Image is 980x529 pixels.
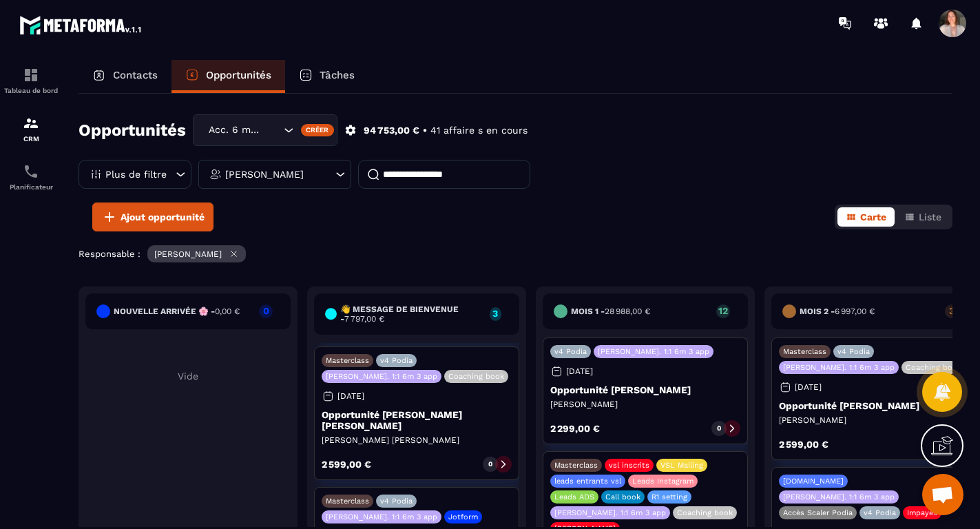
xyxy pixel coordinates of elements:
[448,372,504,381] p: Coaching book
[837,207,895,227] button: Carte
[609,461,649,470] p: vsl inscrits
[795,382,822,392] p: [DATE]
[364,124,419,137] p: 94 753,00 €
[571,307,650,316] h6: Mois 1 -
[605,492,640,501] p: Call book
[205,123,267,138] span: Acc. 6 mois - 3 appels
[326,497,369,506] p: Masterclass
[285,60,368,93] a: Tâches
[344,314,384,324] span: 7 797,00 €
[3,135,59,143] p: CRM
[779,439,828,449] p: 2 599,00 €
[554,492,594,501] p: Leads ADS
[337,391,364,401] p: [DATE]
[23,67,39,83] img: formation
[835,307,875,316] span: 6 997,00 €
[550,399,740,410] p: [PERSON_NAME]
[598,347,709,356] p: [PERSON_NAME]. 1:1 6m 3 app
[783,363,895,372] p: [PERSON_NAME]. 1:1 6m 3 app
[85,371,291,382] p: Vide
[896,207,950,227] button: Liste
[326,372,437,381] p: [PERSON_NAME]. 1:1 6m 3 app
[945,306,959,315] p: 3
[783,492,895,501] p: [PERSON_NAME]. 1:1 6m 3 app
[837,347,870,356] p: v4 Podia
[154,249,222,259] p: [PERSON_NAME]
[716,306,730,315] p: 12
[3,105,59,153] a: formationformationCRM
[121,210,205,224] span: Ajout opportunité
[326,356,369,365] p: Masterclass
[550,424,600,433] p: 2 299,00 €
[322,409,512,431] p: Opportunité [PERSON_NAME] [PERSON_NAME]
[864,508,896,517] p: v4 Podia
[3,183,59,191] p: Planificateur
[632,477,694,486] p: Leads Instagram
[554,508,666,517] p: [PERSON_NAME]. 1:1 6m 3 app
[3,153,59,201] a: schedulerschedulerPlanificateur
[783,347,826,356] p: Masterclass
[550,384,740,395] p: Opportunité [PERSON_NAME]
[19,12,143,37] img: logo
[259,306,273,315] p: 0
[340,304,482,324] h6: 👋 Message de Bienvenue -
[430,124,528,137] p: 41 affaire s en cours
[488,459,492,469] p: 0
[320,69,355,81] p: Tâches
[783,477,844,486] p: [DOMAIN_NAME]
[79,249,140,259] p: Responsable :
[660,461,703,470] p: VSL Mailing
[380,497,413,506] p: v4 Podia
[23,163,39,180] img: scheduler
[919,211,941,222] span: Liste
[206,69,271,81] p: Opportunités
[779,400,969,411] p: Opportunité [PERSON_NAME]
[301,124,335,136] div: Créer
[380,356,413,365] p: v4 Podia
[113,69,158,81] p: Contacts
[906,363,961,372] p: Coaching book
[783,508,853,517] p: Accès Scaler Podia
[922,474,963,515] div: Ouvrir le chat
[779,415,969,426] p: [PERSON_NAME]
[105,169,167,179] p: Plus de filtre
[907,508,937,517] p: Impayés
[322,459,371,469] p: 2 599,00 €
[554,347,587,356] p: v4 Podia
[23,115,39,132] img: formation
[3,87,59,94] p: Tableau de bord
[79,60,171,93] a: Contacts
[554,477,621,486] p: leads entrants vsl
[490,309,501,318] p: 3
[215,307,240,316] span: 0,00 €
[605,307,650,316] span: 28 988,00 €
[225,169,304,179] p: [PERSON_NAME]
[717,424,721,433] p: 0
[860,211,886,222] span: Carte
[326,512,437,521] p: [PERSON_NAME]. 1:1 6m 3 app
[79,116,186,144] h2: Opportunités
[267,123,280,138] input: Search for option
[651,492,687,501] p: R1 setting
[566,366,593,376] p: [DATE]
[448,512,478,521] p: Jotform
[554,461,598,470] p: Masterclass
[3,56,59,105] a: formationformationTableau de bord
[171,60,285,93] a: Opportunités
[193,114,337,146] div: Search for option
[677,508,733,517] p: Coaching book
[92,203,213,231] button: Ajout opportunité
[114,307,240,316] h6: Nouvelle arrivée 🌸 -
[423,124,427,137] p: •
[322,435,512,446] p: [PERSON_NAME] [PERSON_NAME]
[800,307,875,316] h6: Mois 2 -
